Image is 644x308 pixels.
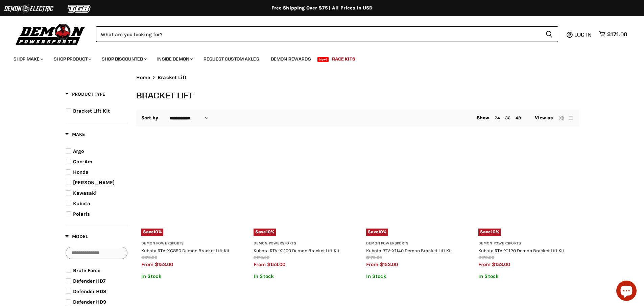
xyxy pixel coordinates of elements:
span: Bracket Lift Kit [73,108,110,114]
span: Defender HD8 [73,288,106,294]
img: TGB Logo 2 [54,2,105,15]
a: Demon Rewards [266,52,316,66]
p: In Stock [254,274,349,279]
a: Kubota RTV-X1120 Demon Bracket Lift KitSave10% [478,141,574,236]
span: $153.00 [155,261,173,267]
span: Product Type [65,91,105,97]
img: Demon Electric Logo 2 [3,2,54,15]
a: Kubota RTV-X1100 Demon Bracket Lift Kit [254,248,339,253]
span: from [478,261,491,267]
span: Show [477,115,490,121]
button: list view [567,115,574,121]
a: Shop Product [49,52,95,66]
a: Inside Demon [152,52,197,66]
span: $170.00 [366,255,382,260]
span: $170.00 [254,255,269,260]
p: In Stock [141,274,237,279]
span: from [254,261,266,267]
span: Kubota [73,200,90,207]
a: Kubota RTV-XG850 Demon Bracket Lift Kit [141,248,230,253]
span: $170.00 [141,255,157,260]
span: Defender HD7 [73,278,105,284]
span: 10 [266,229,271,234]
form: Product [96,26,558,42]
button: grid view [558,115,565,121]
span: Honda [73,169,89,175]
span: Polaris [73,211,90,217]
a: 48 [516,115,521,120]
p: In Stock [366,274,462,279]
button: Filter by Model [65,233,88,242]
span: 10 [378,229,383,234]
a: Log in [571,31,596,38]
label: Sort by [141,115,159,121]
a: Request Custom Axles [198,52,264,66]
nav: Collection utilities [136,110,579,126]
span: Kawasaki [73,190,97,196]
span: $153.00 [267,261,285,267]
a: Shop Discounted [97,52,151,66]
h3: Demon Powersports [141,241,237,246]
button: Filter by Make [65,131,85,140]
input: Search [96,26,540,42]
span: Log in [574,31,592,38]
h1: Bracket Lift [136,90,579,101]
h3: Demon Powersports [254,241,349,246]
span: Model [65,234,88,239]
a: Kubota RTV-X1120 Demon Bracket Lift Kit [478,248,564,253]
a: Kubota RTV-X1140 Demon Bracket Lift KitSave10% [366,141,462,236]
span: $170.00 [478,255,494,260]
span: Save % [254,229,276,236]
span: Bracket Lift [158,75,187,80]
span: Save % [366,229,388,236]
span: [PERSON_NAME] [73,180,115,186]
input: Search Options [66,247,127,259]
span: from [141,261,153,267]
span: Save % [478,229,501,236]
span: 10 [153,229,158,234]
span: View as [535,115,553,121]
span: Brute Force [73,267,100,274]
a: Home [136,75,150,80]
a: Shop Make [8,52,47,66]
ul: Main menu [8,49,625,66]
span: Save % [141,229,164,236]
a: 36 [505,115,510,120]
a: Race Kits [327,52,360,66]
span: $171.00 [607,31,627,38]
h3: Demon Powersports [478,241,574,246]
span: $153.00 [492,261,510,267]
h3: Demon Powersports [366,241,462,246]
span: from [366,261,378,267]
span: $153.00 [380,261,398,267]
span: Make [65,132,85,137]
a: Kubota RTV-XG850 Demon Bracket Lift KitSave10% [141,141,237,236]
a: $171.00 [596,29,630,39]
span: 10 [491,229,496,234]
span: Can-Am [73,159,92,165]
button: Filter by Product Type [65,91,105,99]
button: Search [540,26,558,42]
nav: Breadcrumbs [136,75,579,80]
span: Defender HD9 [73,299,106,305]
a: Kubota RTV-X1140 Demon Bracket Lift Kit [366,248,452,253]
span: Argo [73,148,84,154]
inbox-online-store-chat: Shopify online store chat [614,281,639,303]
a: Kubota RTV-X1100 Demon Bracket Lift KitSave10% [254,141,349,236]
img: Demon Powersports [14,22,88,46]
span: New! [317,57,329,62]
p: In Stock [478,274,574,279]
div: Free Shipping Over $75 | All Prices In USD [52,5,593,11]
a: 24 [495,115,500,120]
